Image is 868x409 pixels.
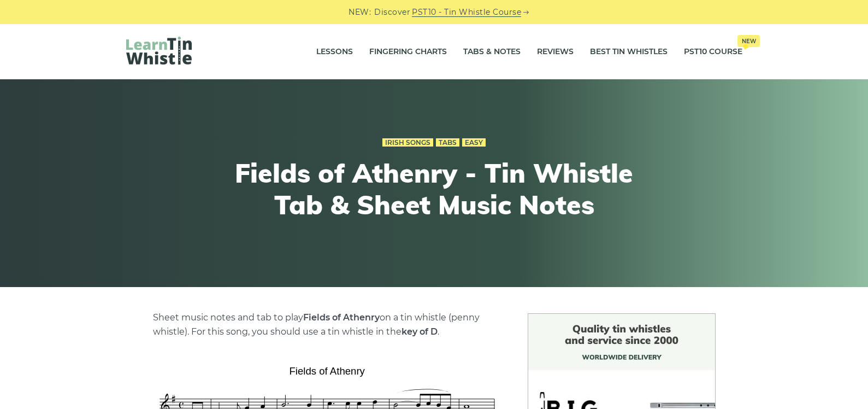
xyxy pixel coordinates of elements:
[369,38,447,66] a: Fingering Charts
[463,38,521,66] a: Tabs & Notes
[126,37,192,65] img: LearnTinWhistle.com
[462,138,486,147] a: Easy
[401,326,438,337] strong: key of D
[436,138,459,147] a: Tabs
[737,35,760,47] span: New
[382,138,433,147] a: Irish Songs
[303,312,380,323] strong: Fields of Athenry
[233,157,635,220] h1: Fields of Athenry - Tin Whistle Tab & Sheet Music Notes
[684,38,742,66] a: PST10 CourseNew
[153,311,501,339] p: Sheet music notes and tab to play on a tin whistle (penny whistle). For this song, you should use...
[316,38,353,66] a: Lessons
[537,38,574,66] a: Reviews
[590,38,668,66] a: Best Tin Whistles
